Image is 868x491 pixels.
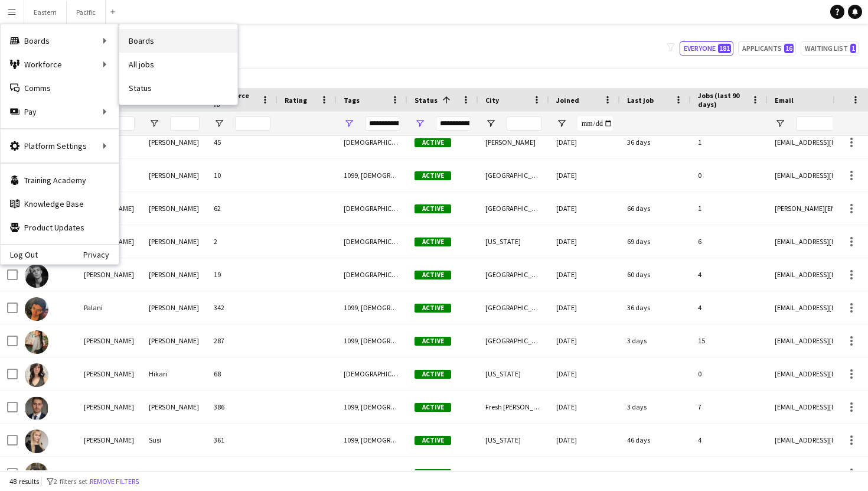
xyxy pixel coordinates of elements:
div: [DEMOGRAPHIC_DATA], [US_STATE], Travel Team, W2 [337,225,407,258]
div: Palani [77,291,142,324]
span: Active [415,304,451,313]
div: 0 [691,159,768,191]
span: Status [415,96,438,105]
img: Ronja Susi [25,430,48,453]
div: 45 [207,126,278,158]
div: 386 [207,391,278,423]
div: [GEOGRAPHIC_DATA] [478,258,549,291]
div: 0 [691,357,768,390]
div: [PERSON_NAME] [142,192,207,225]
span: Active [415,238,451,246]
button: Pacific [67,1,106,24]
span: Active [415,370,451,379]
span: Last job [627,96,654,105]
span: Active [415,204,451,213]
div: 4 [691,258,768,291]
div: 48 [207,457,278,489]
a: Comms [1,76,119,100]
div: [PERSON_NAME] [77,391,142,423]
span: 16 [784,44,794,53]
img: roberto araujo [25,396,48,420]
div: 1099, [DEMOGRAPHIC_DATA], [US_STATE] [337,457,407,489]
div: [PERSON_NAME] [142,225,207,258]
button: Open Filter Menu [149,118,159,129]
span: Rating [285,96,307,105]
input: Workforce ID Filter Input [235,116,270,131]
span: City [485,96,499,105]
button: Everyone181 [680,41,733,56]
div: 342 [207,291,278,324]
div: [GEOGRAPHIC_DATA] [478,324,549,357]
div: [PERSON_NAME] [142,126,207,158]
div: Platform Settings [1,134,119,158]
div: 15 [691,324,768,357]
span: Active [415,171,451,180]
span: Joined [556,96,579,105]
div: [DEMOGRAPHIC_DATA], [GEOGRAPHIC_DATA], [US_STATE], W2 [337,192,407,225]
div: [PERSON_NAME] [142,457,207,489]
div: 7 [691,391,768,423]
div: [PERSON_NAME] [77,357,142,390]
span: Active [415,469,451,478]
input: First Name Filter Input [105,116,135,131]
div: 66 days [620,192,691,225]
div: [DEMOGRAPHIC_DATA], [US_STATE], W2 [337,258,407,291]
div: [GEOGRAPHIC_DATA] [478,457,549,489]
span: Tags [344,96,360,105]
span: 1 [850,44,856,53]
button: Open Filter Menu [344,118,354,129]
div: [PERSON_NAME] [77,424,142,456]
button: Remove filters [87,475,141,488]
a: Boards [119,29,237,53]
div: 62 [207,192,278,225]
div: [DEMOGRAPHIC_DATA], [US_STATE], W2 [337,126,407,158]
div: [DATE] [549,126,620,158]
div: [PERSON_NAME] [142,324,207,357]
div: 1099, [DEMOGRAPHIC_DATA], [US_STATE] [337,424,407,456]
a: Privacy [83,250,119,259]
div: [DATE] [549,192,620,225]
button: Open Filter Menu [775,118,785,129]
div: 1 [691,192,768,225]
div: 36 days [620,291,691,324]
div: [PERSON_NAME] [77,258,142,291]
button: Waiting list1 [801,41,859,56]
div: [DATE] [549,258,620,291]
input: Joined Filter Input [577,116,613,131]
div: [DATE] [549,457,620,489]
div: 10 [207,159,278,191]
div: 1099, [DEMOGRAPHIC_DATA], [US_STATE] [337,324,407,357]
div: [DATE] [549,424,620,456]
span: 2 filters set [54,477,87,486]
div: [DEMOGRAPHIC_DATA], [US_STATE], W2 [337,357,407,390]
button: Open Filter Menu [485,118,496,129]
div: [GEOGRAPHIC_DATA][PERSON_NAME] [478,291,549,324]
button: Applicants16 [738,41,796,56]
div: 68 [207,357,278,390]
span: Active [415,138,451,147]
div: 69 days [620,225,691,258]
div: [PERSON_NAME] [478,126,549,158]
span: Active [415,403,451,412]
button: Open Filter Menu [214,118,224,129]
button: Open Filter Menu [415,118,425,129]
div: 0 [691,457,768,489]
div: 2 [207,225,278,258]
div: [DATE] [549,357,620,390]
div: [PERSON_NAME] [142,258,207,291]
div: Workforce [1,53,119,76]
div: Boards [1,29,119,53]
div: [GEOGRAPHIC_DATA] [478,192,549,225]
div: [DATE] [549,391,620,423]
div: 361 [207,424,278,456]
span: Active [415,436,451,445]
img: Palani DeMario [25,297,48,321]
div: 19 [207,258,278,291]
div: 4 [691,291,768,324]
a: Knowledge Base [1,192,119,216]
div: 1 [691,126,768,158]
a: All jobs [119,53,237,76]
a: Status [119,76,237,100]
div: Fresh [PERSON_NAME] [478,391,549,423]
div: 3 days [620,391,691,423]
